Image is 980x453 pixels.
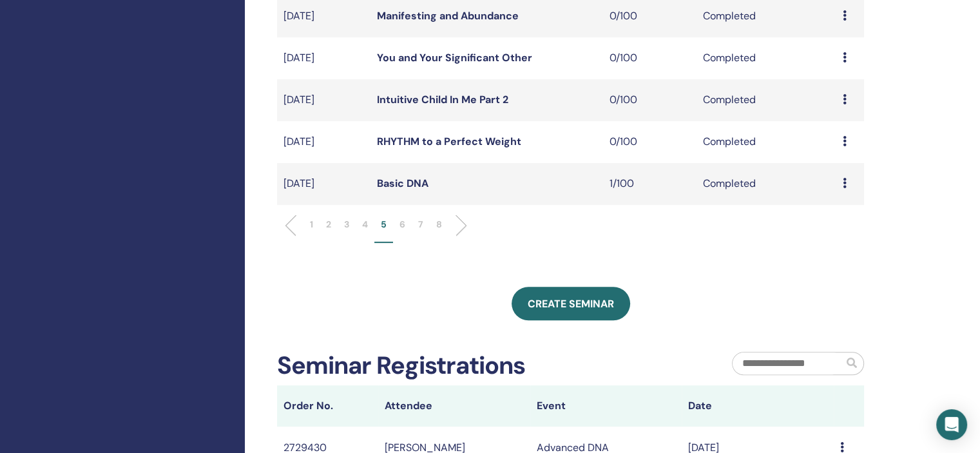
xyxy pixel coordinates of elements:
[530,385,682,427] th: Event
[362,218,368,231] p: 4
[277,351,525,381] h2: Seminar Registrations
[277,37,370,79] td: [DATE]
[277,79,370,121] td: [DATE]
[377,51,532,64] a: You and Your Significant Other
[697,163,836,205] td: Completed
[326,218,331,231] p: 2
[603,163,697,205] td: 1/100
[310,218,313,231] p: 1
[377,177,428,190] a: Basic DNA
[936,409,967,440] div: Open Intercom Messenger
[603,37,697,79] td: 0/100
[378,385,530,427] th: Attendee
[377,9,519,23] a: Manifesting and Abundance
[381,218,387,231] p: 5
[399,218,405,231] p: 6
[697,79,836,121] td: Completed
[277,163,370,205] td: [DATE]
[277,121,370,163] td: [DATE]
[377,93,508,106] a: Intuitive Child In Me Part 2
[697,37,836,79] td: Completed
[528,297,614,311] span: Create seminar
[603,121,697,163] td: 0/100
[436,218,442,231] p: 8
[377,135,521,148] a: RHYTHM to a Perfect Weight
[603,79,697,121] td: 0/100
[344,218,349,231] p: 3
[697,121,836,163] td: Completed
[418,218,423,231] p: 7
[277,385,378,427] th: Order No.
[682,385,834,427] th: Date
[512,287,630,320] a: Create seminar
